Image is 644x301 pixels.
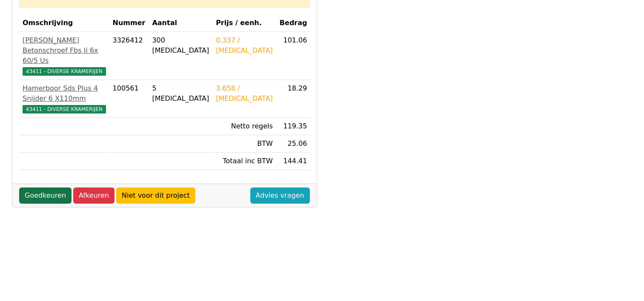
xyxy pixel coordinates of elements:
[23,83,106,114] a: Hamerboor Sds Plus 4 Snijder 6 X110mm43411 - DIVERSE KRAMERIJEN
[23,83,106,104] div: Hamerboor Sds Plus 4 Snijder 6 X110mm
[276,153,311,170] td: 144.41
[109,80,149,118] td: 100561
[109,32,149,80] td: 3326412
[23,105,106,114] span: 43411 - DIVERSE KRAMERIJEN
[212,118,276,135] td: Netto regels
[19,14,109,32] th: Omschrijving
[19,187,72,204] a: Goedkeuren
[116,187,195,204] a: Niet voor dit project
[109,14,149,32] th: Nummer
[276,32,311,80] td: 101.06
[23,35,106,66] div: [PERSON_NAME] Betonschroef Fbs Ii 6x 60/5 Us
[23,35,106,76] a: [PERSON_NAME] Betonschroef Fbs Ii 6x 60/5 Us43411 - DIVERSE KRAMERIJEN
[276,80,311,118] td: 18.29
[152,83,209,104] div: 5 [MEDICAL_DATA]
[212,135,276,153] td: BTW
[152,35,209,56] div: 300 [MEDICAL_DATA]
[23,67,106,76] span: 43411 - DIVERSE KRAMERIJEN
[73,187,114,204] a: Afkeuren
[149,14,212,32] th: Aantal
[276,135,311,153] td: 25.06
[212,153,276,170] td: Totaal inc BTW
[216,35,273,56] div: 0.337 / [MEDICAL_DATA]
[250,187,310,204] a: Advies vragen
[216,83,273,104] div: 3.658 / [MEDICAL_DATA]
[276,118,311,135] td: 119.35
[276,14,311,32] th: Bedrag
[212,14,276,32] th: Prijs / eenh.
